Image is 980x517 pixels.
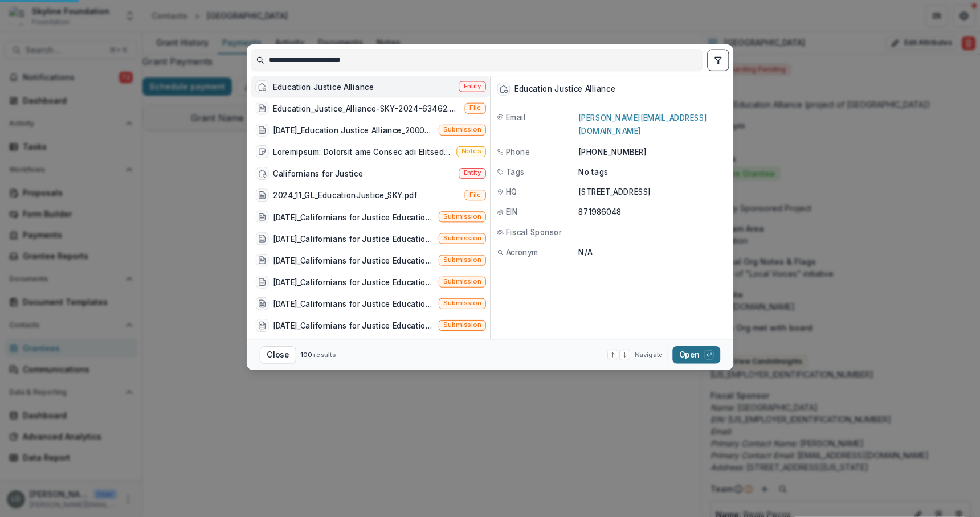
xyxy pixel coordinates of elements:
[273,125,434,136] div: [DATE]_Education Justice Alliance_200000 (Local Voices: Education Justice Alliance-2555526)
[313,351,336,359] span: results
[260,346,296,364] button: Close
[506,146,530,157] span: Phone
[506,206,518,218] span: EIN
[273,81,374,92] div: Education Justice Alliance
[273,320,434,331] div: [DATE]_Californians for Justice Education Fund_750000
[443,256,481,264] span: Submission
[273,190,418,201] div: 2024_11_GL_EducationJustice_SKY.pdf
[578,166,608,178] p: No tags
[443,235,481,243] span: Submission
[506,111,526,122] span: Email
[469,104,481,112] span: File
[443,299,481,307] span: Submission
[273,168,363,179] div: Californians for Justice
[578,146,726,157] p: [PHONE_NUMBER]
[578,186,726,198] p: [STREET_ADDRESS]
[300,351,312,359] span: 100
[635,350,664,360] span: Navigate
[273,298,434,310] div: [DATE]_Californians for Justice Education Fund_45000
[578,113,707,136] a: [PERSON_NAME][EMAIL_ADDRESS][DOMAIN_NAME]
[469,191,481,199] span: File
[672,346,720,364] button: Open
[578,247,726,258] p: N/A
[273,255,434,266] div: [DATE]_Californians for Justice Education Fund_25000
[506,166,525,178] span: Tags
[273,103,460,114] div: Education_Justice_Alliance-SKY-2024-63462.pdf
[443,321,481,329] span: Submission
[506,186,517,198] span: HQ
[514,84,615,93] div: Education Justice Alliance
[273,211,434,223] div: [DATE]_Californians for Justice Education Fund_80000
[273,233,434,244] div: [DATE]_Californians for Justice Education Fund_150000
[506,226,562,237] span: Fiscal Sponsor
[463,83,481,91] span: Entity
[578,206,726,218] p: 871986048
[506,247,538,258] span: Acronym
[463,170,481,178] span: Entity
[461,147,480,155] span: Notes
[707,50,729,71] button: toggle filters
[273,277,434,288] div: [DATE]_Californians for Justice Education Fund_450000 (As I transition from CFJ, we want to make ...
[443,213,481,221] span: Submission
[443,278,481,286] span: Submission
[273,146,452,158] div: Loremipsum: Dolorsit ame Consec adi Elitsed do e temporin utlabore etdoloremagn aliquaeni ad mini...
[443,126,481,134] span: Submission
